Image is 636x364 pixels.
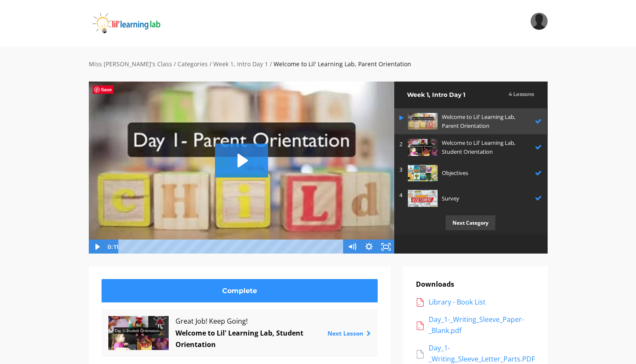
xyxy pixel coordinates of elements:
p: Welcome to Lil' Learning Lab, Parent Orientation [442,113,531,130]
img: P7dNecRuQKm2ta1UQ2f9_388218b48c465aff1bbcd13d56f5a7dfe82d5133.jpg [408,139,438,155]
p: 3 [399,165,404,174]
h2: Week 1, Intro Day 1 [407,90,505,99]
a: 4 Survey [394,186,547,211]
a: Library - Book List [416,297,535,308]
img: P7dNecRuQKm2ta1UQ2f9_388218b48c465aff1bbcd13d56f5a7dfe82d5133.jpg [108,316,169,350]
img: iJObvVIsTmeLBah9dr2P_logo_360x80.png [89,13,186,34]
button: Mute [344,240,361,254]
p: Downloads [416,279,535,290]
button: Play Video [88,240,105,254]
div: / [209,59,212,69]
img: pokPNjhbT4KuZXmZcO6I_062c1591375d357fdf5760d4ad37dc49449104ab.jpg [408,113,438,130]
a: Welcome to Lil' Learning Lab, Parent Orientation [394,108,547,135]
a: Next Lesson [328,329,371,337]
a: 2 Welcome to Lil' Learning Lab, Student Orientation [394,134,547,161]
img: acrobat.png [416,298,424,307]
h3: 4 Lessons [509,90,534,98]
a: Day_1-_Writing_Sleeve_Paper-_Blank.pdf [416,314,535,336]
div: / [270,59,272,69]
a: Miss [PERSON_NAME]'s Class [89,60,172,68]
a: Week 1, Intro Day 1 [213,60,268,68]
img: sJP2VW7fRgWBAypudgoU_feature-80-Best-Educational-Nature-Books-for-Kids-1280x720.jpg [408,165,438,181]
a: Welcome to Lil' Learning Lab, Student Orientation [175,328,303,349]
div: Day_1-_Writing_Sleeve_Paper-_Blank.pdf [429,314,535,336]
p: 4 [399,191,404,200]
div: Playbar [125,240,339,254]
a: 3 Objectives [394,161,547,186]
img: acrobat.png [416,322,424,330]
div: Library - Book List [429,297,535,308]
a: Categories [178,60,208,68]
div: / [174,59,176,69]
p: Next Category [446,215,495,230]
img: C0UpBnzJR5mTpcMpVuXl_Assessing-Across-Modalities.jpg [408,190,438,206]
button: Fullscreen [378,240,395,254]
span: Great Job! Keep Going! [175,316,303,327]
div: Welcome to Lil' Learning Lab, Parent Orientation [274,59,411,69]
p: Objectives [442,169,531,178]
button: Play Video: sites/2147505858/video/tQSL4CcQ5W5hRUstSI8D_Day_1-_Parent_Orentation_Video_2.mp4 [215,144,268,178]
button: Show settings menu [361,240,378,254]
a: Complete [102,279,378,302]
a: Next Category [394,211,547,234]
p: Welcome to Lil' Learning Lab, Student Orientation [442,138,531,156]
p: 2 [399,140,404,149]
img: file.png [416,350,424,358]
img: b69540b4e3c2b2a40aee966d5313ed02 [531,13,548,30]
span: Save [93,85,114,94]
p: Survey [442,194,531,203]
